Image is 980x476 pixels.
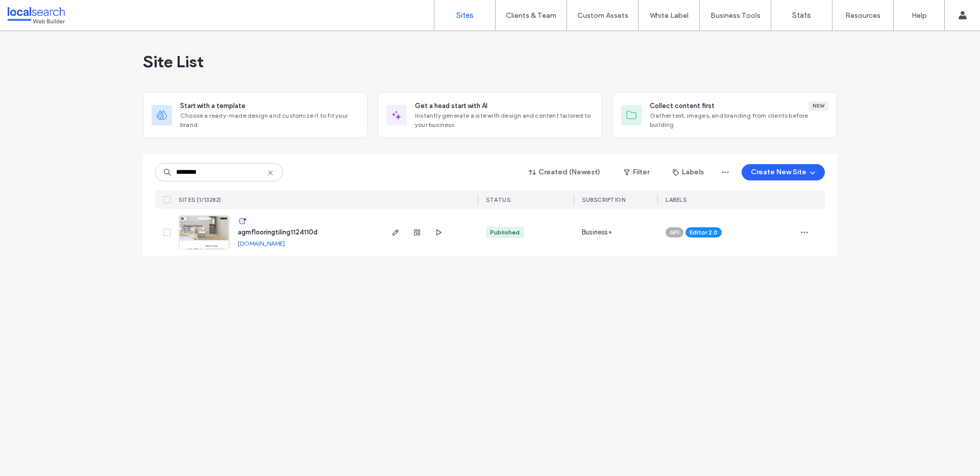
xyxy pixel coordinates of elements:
[664,164,713,180] button: Labels
[143,92,367,138] div: Start with a templateChoose a ready-made design and customize it to fit your brand.
[238,240,285,247] a: [DOMAIN_NAME]
[845,11,880,20] label: Resources
[670,228,679,237] span: API
[666,196,687,203] span: LABELS
[238,228,317,236] a: agmflooringtiling1124110d
[650,111,828,129] span: Gather text, images, and branding from clients before building.
[912,11,927,20] label: Help
[614,164,659,180] button: Filter
[506,11,556,20] label: Clients & Team
[792,11,811,20] label: Stats
[486,196,510,203] span: STATUS
[577,11,628,20] label: Custom Assets
[710,11,761,20] label: Business Tools
[180,101,246,111] span: Start with a template
[179,196,222,203] span: SITES (1/13282)
[378,92,602,138] div: Get a head start with AIInstantly generate a site with design and content tailored to your business.
[520,164,609,180] button: Created (Newest)
[742,164,825,180] button: Create New Site
[490,228,520,237] div: Published
[650,101,715,111] span: Collect content first
[582,227,612,237] span: Business+
[612,92,837,138] div: Collect content firstNewGather text, images, and branding from clients before building.
[415,111,594,129] span: Instantly generate a site with design and content tailored to your business.
[582,196,625,203] span: SUBSCRIPTION
[650,11,689,20] label: White Label
[415,101,487,111] span: Get a head start with AI
[690,228,718,237] span: Editor 2.0
[456,11,474,20] label: Sites
[180,111,359,129] span: Choose a ready-made design and customize it to fit your brand.
[808,101,828,111] div: New
[143,51,204,72] span: Site List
